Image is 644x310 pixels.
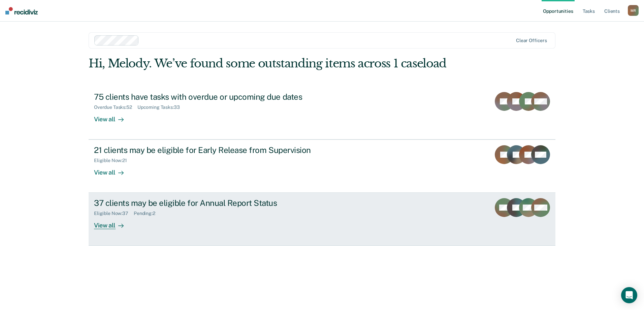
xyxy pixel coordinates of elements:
[5,7,38,14] img: Recidiviz
[94,211,134,216] div: Eligible Now : 37
[94,104,137,110] div: Overdue Tasks : 52
[137,104,185,110] div: Upcoming Tasks : 33
[621,287,637,303] div: Open Intercom Messenger
[89,87,555,139] a: 75 clients have tasks with overdue or upcoming due datesOverdue Tasks:52Upcoming Tasks:33View all
[134,211,161,216] div: Pending : 2
[94,163,132,177] div: View all
[89,139,555,193] a: 21 clients may be eligible for Early Release from SupervisionEligible Now:21View all
[94,145,330,155] div: 21 clients may be eligible for Early Release from Supervision
[94,158,132,163] div: Eligible Now : 21
[94,216,132,229] div: View all
[628,5,639,16] div: M R
[94,198,330,208] div: 37 clients may be eligible for Annual Report Status
[89,57,462,70] div: Hi, Melody. We’ve found some outstanding items across 1 caseload
[89,193,555,246] a: 37 clients may be eligible for Annual Report StatusEligible Now:37Pending:2View all
[94,92,330,102] div: 75 clients have tasks with overdue or upcoming due dates
[516,38,547,43] div: Clear officers
[94,110,132,123] div: View all
[628,5,639,16] button: MR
